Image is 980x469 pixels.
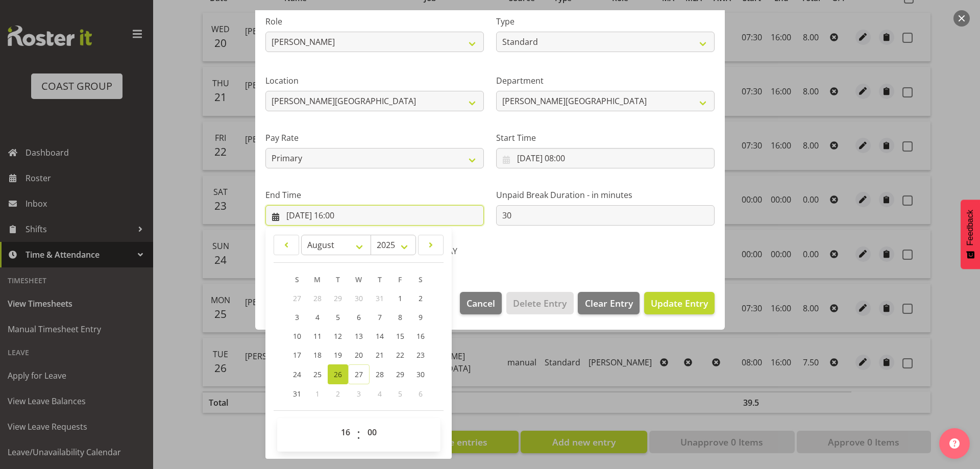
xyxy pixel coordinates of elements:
[265,15,484,28] label: Role
[410,289,431,308] a: 2
[370,345,390,364] a: 21
[513,297,567,310] span: Delete Entry
[496,189,715,201] label: Unpaid Break Duration - in minutes
[396,331,404,341] span: 15
[313,369,322,379] span: 25
[410,364,431,384] a: 30
[348,364,370,384] a: 27
[357,422,360,448] span: :
[313,350,322,360] span: 18
[265,75,484,87] label: Location
[460,292,502,314] button: Cancel
[496,205,715,226] input: Unpaid Break Duration
[287,345,307,364] a: 17
[410,308,431,327] a: 9
[390,364,410,384] a: 29
[313,293,322,303] span: 28
[307,308,328,327] a: 4
[293,293,301,303] span: 27
[419,293,423,303] span: 2
[396,369,404,379] span: 29
[313,331,322,341] span: 11
[370,327,390,345] a: 14
[355,331,363,341] span: 13
[315,312,320,322] span: 4
[328,327,348,345] a: 12
[334,369,342,379] span: 26
[287,327,307,345] a: 10
[293,350,301,360] span: 17
[644,292,715,314] button: Update Entry
[378,389,382,399] span: 4
[334,293,342,303] span: 29
[506,292,573,314] button: Delete Entry
[307,345,328,364] a: 18
[410,327,431,345] a: 16
[396,350,404,360] span: 22
[585,297,633,310] span: Clear Entry
[314,275,321,284] span: M
[295,275,299,284] span: S
[398,275,402,284] span: F
[390,289,410,308] a: 1
[265,189,484,201] label: End Time
[398,312,402,322] span: 8
[376,369,384,379] span: 28
[265,132,484,144] label: Pay Rate
[467,297,495,310] span: Cancel
[307,327,328,345] a: 11
[496,15,715,28] label: Type
[378,275,382,284] span: T
[315,389,320,399] span: 1
[651,297,708,309] span: Update Entry
[390,345,410,364] a: 22
[578,292,639,314] button: Clear Entry
[293,369,301,379] span: 24
[410,345,431,364] a: 23
[293,331,301,341] span: 10
[287,308,307,327] a: 3
[416,350,425,360] span: 23
[390,327,410,345] a: 15
[357,389,361,399] span: 3
[355,293,363,303] span: 30
[336,389,340,399] span: 2
[370,308,390,327] a: 7
[357,312,361,322] span: 6
[416,331,425,341] span: 16
[328,345,348,364] a: 19
[496,75,715,87] label: Department
[348,308,370,327] a: 6
[348,327,370,345] a: 13
[307,364,328,384] a: 25
[419,275,423,284] span: S
[966,210,975,245] span: Feedback
[419,389,423,399] span: 6
[293,389,301,399] span: 31
[295,312,299,322] span: 3
[378,312,382,322] span: 7
[376,331,384,341] span: 14
[376,350,384,360] span: 21
[334,350,342,360] span: 19
[949,438,960,449] img: help-xxl-2.png
[416,369,425,379] span: 30
[336,275,340,284] span: T
[496,148,715,168] input: Click to select...
[496,132,715,144] label: Start Time
[328,308,348,327] a: 5
[398,293,402,303] span: 1
[287,384,307,403] a: 31
[355,350,363,360] span: 20
[355,275,362,284] span: W
[370,364,390,384] a: 28
[419,312,423,322] span: 9
[961,200,980,269] button: Feedback - Show survey
[348,345,370,364] a: 20
[398,389,402,399] span: 5
[376,293,384,303] span: 31
[287,364,307,384] a: 24
[265,205,484,226] input: Click to select...
[355,369,363,379] span: 27
[328,364,348,384] a: 26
